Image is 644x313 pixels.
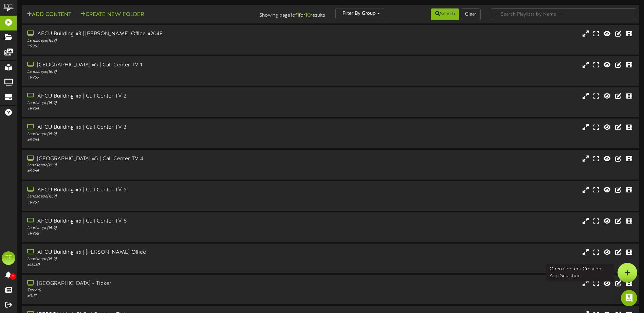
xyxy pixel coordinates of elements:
[297,12,299,18] strong: 1
[27,100,274,106] div: Landscape ( 16:9 )
[27,92,274,100] div: AFCU Building #5 | Call Center TV 2
[227,8,330,19] div: Showing page of for results
[27,75,274,81] div: # 9963
[27,155,274,163] div: [GEOGRAPHIC_DATA] #5 | Call Center TV 4
[290,12,292,18] strong: 1
[621,290,637,306] div: Open Intercom Messenger
[27,106,274,112] div: # 9964
[431,8,459,20] button: Search
[27,38,274,44] div: Landscape ( 16:9 )
[27,61,274,69] div: [GEOGRAPHIC_DATA] #5 | Call Center TV 1
[10,273,16,280] span: 0
[27,293,274,299] div: # 3117
[305,12,311,18] strong: 10
[27,280,274,288] div: [GEOGRAPHIC_DATA] - Ticker
[461,8,481,20] button: Clear
[27,69,274,75] div: Landscape ( 16:9 )
[27,186,274,194] div: AFCU Building #5 | Call Center TV 5
[27,249,274,256] div: AFCU Building #5 | [PERSON_NAME] Office
[27,262,274,268] div: # 15430
[27,288,274,293] div: Ticker ( )
[27,44,274,49] div: # 9962
[78,11,146,19] button: Create New Folder
[27,217,274,225] div: AFCU Building #5 | Call Center TV 6
[27,168,274,174] div: # 9966
[27,200,274,206] div: # 9967
[27,124,274,131] div: AFCU Building #5 | Call Center TV 3
[27,256,274,262] div: Landscape ( 16:9 )
[27,225,274,231] div: Landscape ( 16:9 )
[27,163,274,168] div: Landscape ( 16:9 )
[27,231,274,237] div: # 9968
[25,11,73,19] button: Add Content
[27,131,274,137] div: Landscape ( 16:9 )
[27,137,274,143] div: # 9965
[491,8,636,20] input: -- Search Playlists by Name --
[27,30,274,38] div: AFCU Building #3 | [PERSON_NAME] Office #2048
[2,251,15,265] div: TF
[27,194,274,200] div: Landscape ( 16:9 )
[335,8,384,19] button: Filter By Group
